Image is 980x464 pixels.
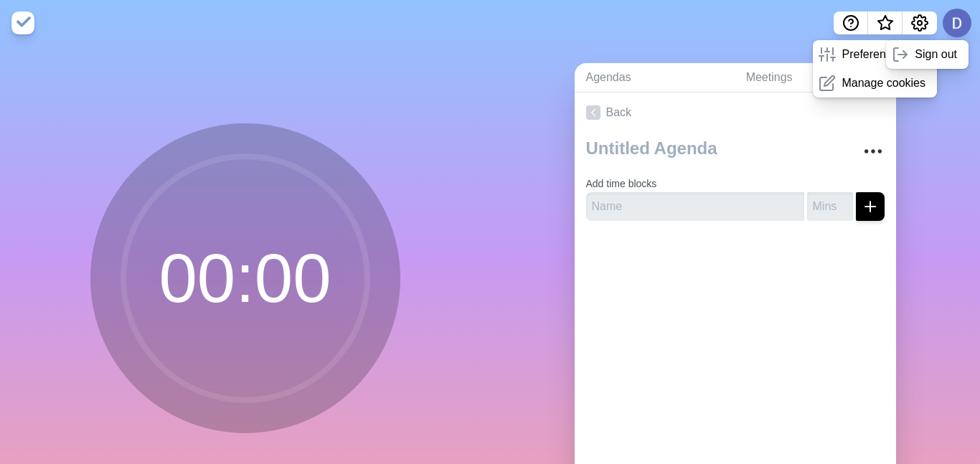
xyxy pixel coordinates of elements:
a: Agendas [575,63,735,93]
input: Name [586,192,804,221]
button: Settings [903,11,937,34]
input: Mins [807,192,853,221]
p: Manage cookies [842,75,925,92]
a: Back [575,93,896,133]
img: timeblocks logo [11,11,34,34]
button: More [859,137,887,166]
label: Add time blocks [586,178,657,189]
button: What’s new [868,11,903,34]
p: Preferences [842,46,903,63]
a: Meetings [735,63,896,93]
p: Sign out [915,46,957,63]
button: Help [834,11,868,34]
